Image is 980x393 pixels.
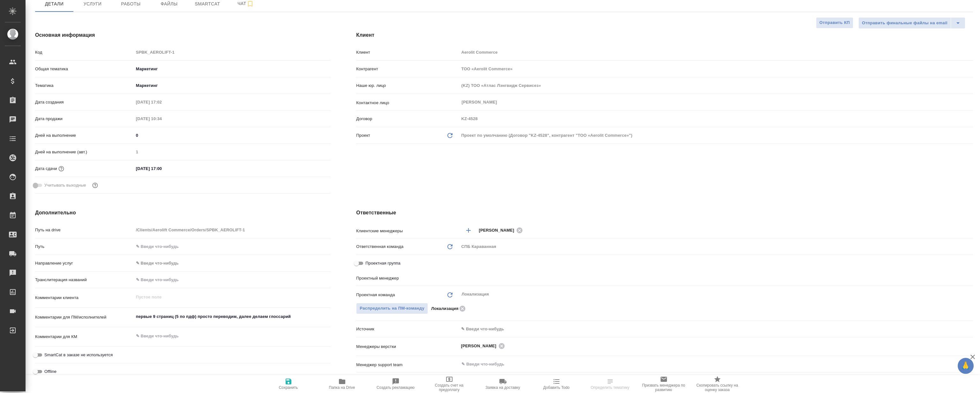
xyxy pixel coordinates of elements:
div: Маркетинг [134,64,331,74]
p: Ответственная команда [356,243,403,250]
p: Менеджер support team [356,362,459,368]
div: ✎ Введи что-нибудь [459,324,973,335]
span: Создать счет на предоплату [426,383,472,392]
p: Дней на выполнение [35,132,134,139]
div: ✎ Введи что-нибудь [136,260,323,266]
p: Дата создания [35,99,134,105]
p: Дата сдачи [35,166,57,172]
span: Распределить на ПМ-команду [360,305,424,312]
span: 🙏 [960,359,971,373]
h4: Клиент [356,31,973,39]
input: Пустое поле [134,114,190,123]
p: Клиент [356,49,459,56]
button: Open [969,230,971,231]
p: Транслитерация названий [35,277,134,283]
button: Призвать менеджера по развитию [637,375,691,393]
h4: Дополнительно [35,209,331,217]
p: Дата продажи [35,116,134,122]
input: ✎ Введи что-нибудь [134,275,331,284]
p: Тематика [35,82,134,89]
p: Путь на drive [35,227,134,233]
span: Добавить Todo [543,385,569,390]
p: Путь [35,243,134,250]
p: Контактное лицо [356,100,459,106]
button: Создать счет на предоплату [423,375,476,393]
span: Определить тематику [591,385,629,390]
h4: Основная информация [35,31,331,39]
p: Общая тематика [35,66,134,72]
span: Сохранить [279,385,298,390]
input: ✎ Введи что-нибудь [461,360,950,368]
p: Проектный менеджер [356,275,459,281]
span: Отправить финальные файлы на email [862,19,947,27]
p: Контрагент [356,66,459,72]
button: Если добавить услуги и заполнить их объемом, то дата рассчитается автоматически [57,165,65,173]
button: Заявка на доставку [476,375,530,393]
button: Сохранить [262,375,315,393]
textarea: первые 9 страниц (5 по пдф) просто переводим, далее делаем глоссарий [134,311,331,322]
p: Комментарии для КМ [35,334,134,340]
h4: Ответственные [356,209,973,217]
button: 🙏 [958,358,974,374]
button: Open [969,345,971,347]
p: Договор [356,116,459,122]
div: [PERSON_NAME] [461,342,507,350]
span: В заказе уже есть ответственный ПМ или ПМ группа [356,303,428,314]
span: SmartCat в заказе не используется [44,352,113,358]
input: Пустое поле [134,97,190,107]
span: Учитывать выходные [44,182,86,189]
button: Добавить Todo [530,375,583,393]
button: Скопировать ссылку на оценку заказа [691,375,744,393]
input: Пустое поле [459,48,973,57]
button: Выбери, если сб и вс нужно считать рабочими днями для выполнения заказа. [91,181,99,189]
div: Маркетинг [134,80,331,91]
p: Наше юр. лицо [356,82,459,89]
span: [PERSON_NAME] [479,227,518,234]
button: Добавить менеджера [461,223,476,238]
input: ✎ Введи что-нибудь [134,131,331,140]
button: Отправить КП [816,17,853,28]
div: ✎ Введи что-нибудь [134,258,331,269]
input: ✎ Введи что-нибудь [134,164,190,173]
button: Open [969,277,971,278]
p: Направление услуг [35,260,134,266]
p: Дней на выполнение (авт.) [35,149,134,155]
span: Создать рекламацию [377,385,415,390]
button: Отправить финальные файлы на email [858,17,951,29]
span: Заявка на доставку [485,385,520,390]
span: Папка на Drive [329,385,355,390]
p: Комментарии клиента [35,295,134,301]
input: Пустое поле [459,114,973,123]
span: Проектная группа [365,260,400,266]
input: Пустое поле [134,48,331,57]
p: Комментарии для ПМ/исполнителей [35,314,134,320]
button: Папка на Drive [315,375,369,393]
span: Призвать менеджера по развитию [641,383,687,392]
span: Отправить КП [819,19,850,27]
span: Offline [44,368,56,375]
button: Определить тематику [583,375,637,393]
p: Менеджеры верстки [356,343,459,350]
span: Скопировать ссылку на оценку заказа [694,383,740,392]
div: ✎ Введи что-нибудь [461,326,965,332]
p: Локализация [431,305,458,312]
input: Пустое поле [459,64,973,73]
span: [PERSON_NAME] [461,343,500,349]
p: Источник [356,326,459,332]
p: Проектная команда [356,292,395,298]
input: ✎ Введи что-нибудь [134,242,331,251]
button: Распределить на ПМ-команду [356,303,428,314]
p: Клиентские менеджеры [356,228,459,234]
p: Проект [356,132,370,139]
div: [PERSON_NAME] [479,226,525,234]
button: Создать рекламацию [369,375,423,393]
div: СПБ Караванная [459,241,973,252]
div: split button [858,17,965,29]
input: Пустое поле [134,147,331,157]
input: Пустое поле [134,225,331,235]
input: Пустое поле [459,81,973,90]
div: Проект по умолчанию (Договор "KZ-4528", контрагент "ТОО «Aerolit Commerce»") [459,130,973,141]
p: Код [35,49,134,56]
